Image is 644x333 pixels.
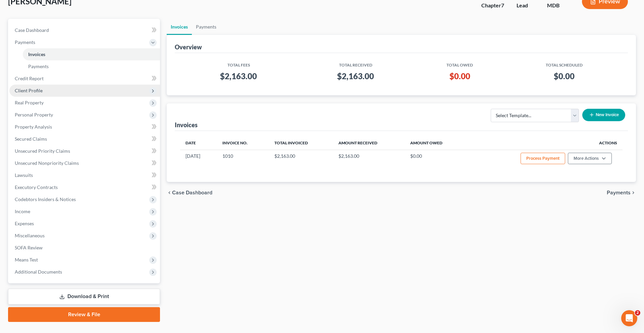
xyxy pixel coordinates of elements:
[607,190,631,195] span: Payments
[172,190,212,195] span: Case Dashboard
[405,136,467,150] th: Amount Owed
[9,157,160,169] a: Unsecured Nonpriority Claims
[15,269,62,275] span: Additional Documents
[631,190,636,195] i: chevron_right
[568,153,612,164] button: More Actions
[297,58,414,68] th: Total Received
[15,245,43,250] span: SOFA Review
[269,136,333,150] th: Total Invoiced
[23,60,160,73] a: Payments
[175,43,202,51] div: Overview
[511,71,617,82] h3: $0.00
[15,160,79,166] span: Unsecured Nonpriority Claims
[15,148,70,154] span: Unsecured Priority Claims
[15,124,52,130] span: Property Analysis
[28,51,45,57] span: Invoices
[9,133,160,145] a: Secured Claims
[28,63,49,69] span: Payments
[15,172,33,178] span: Lawsuits
[15,208,30,214] span: Income
[217,136,269,150] th: Invoice No.
[9,121,160,133] a: Property Analysis
[481,2,506,9] div: Chapter
[8,289,160,304] a: Download & Print
[521,153,565,164] button: Process Payment
[217,150,269,169] td: 1010
[15,88,43,93] span: Client Profile
[15,39,35,45] span: Payments
[167,19,192,35] a: Invoices
[15,184,58,190] span: Executory Contracts
[333,136,405,150] th: Amount Received
[9,169,160,181] a: Lawsuits
[15,196,76,202] span: Codebtors Insiders & Notices
[420,71,500,82] h3: $0.00
[467,136,623,150] th: Actions
[15,27,49,33] span: Case Dashboard
[635,310,640,316] span: 2
[8,307,160,322] a: Review & File
[15,221,34,226] span: Expenses
[269,150,333,169] td: $2,163.00
[15,112,53,117] span: Personal Property
[15,100,44,105] span: Real Property
[405,150,467,169] td: $0.00
[505,58,623,68] th: Total Scheduled
[303,71,409,82] h3: $2,163.00
[333,150,405,169] td: $2,163.00
[185,71,292,82] h3: $2,163.00
[607,190,636,195] button: Payments chevron_right
[192,19,220,35] a: Payments
[582,109,625,121] button: New Invoice
[414,58,506,68] th: Total Owed
[180,136,217,150] th: Date
[180,58,297,68] th: Total Fees
[9,181,160,193] a: Executory Contracts
[180,150,217,169] td: [DATE]
[9,242,160,254] a: SOFA Review
[175,121,198,129] div: Invoices
[501,2,504,8] span: 7
[9,24,160,36] a: Case Dashboard
[15,257,38,263] span: Means Test
[167,190,172,195] i: chevron_left
[15,136,47,142] span: Secured Claims
[15,76,44,81] span: Credit Report
[23,48,160,60] a: Invoices
[517,2,536,9] div: Lead
[621,310,637,326] iframe: Intercom live chat
[9,145,160,157] a: Unsecured Priority Claims
[15,233,45,238] span: Miscellaneous
[167,190,212,195] button: chevron_left Case Dashboard
[9,73,160,85] a: Credit Report
[547,2,571,9] div: MDB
